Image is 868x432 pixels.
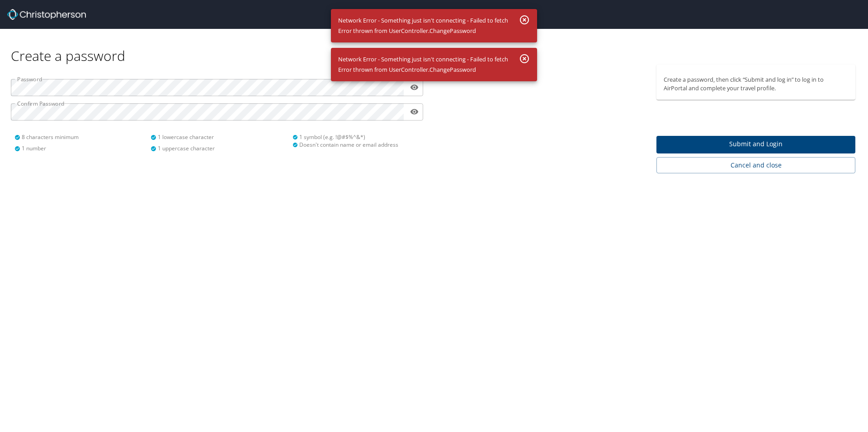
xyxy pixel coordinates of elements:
[664,139,848,150] span: Submit and Login
[14,144,151,152] div: 1 number
[407,80,421,94] button: toggle password visibility
[292,133,418,141] div: 1 symbol (e.g. !@#$%^&*)
[338,12,508,40] div: Network Error - Something just isn't connecting - Failed to fetch Error thrown from UserControlle...
[338,51,508,79] div: Network Error - Something just isn't connecting - Failed to fetch Error thrown from UserControlle...
[7,9,86,20] img: Christopherson_logo_rev.png
[664,75,848,93] p: Create a password, then click “Submit and log in” to log in to AirPortal and complete your travel...
[656,136,855,153] button: Submit and Login
[151,133,287,141] div: 1 lowercase character
[11,29,857,65] div: Create a password
[14,133,151,141] div: 8 characters minimum
[151,144,287,152] div: 1 uppercase character
[664,160,848,171] span: Cancel and close
[656,157,855,174] button: Cancel and close
[292,141,418,149] div: Doesn't contain name or email address
[407,105,421,119] button: toggle password visibility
